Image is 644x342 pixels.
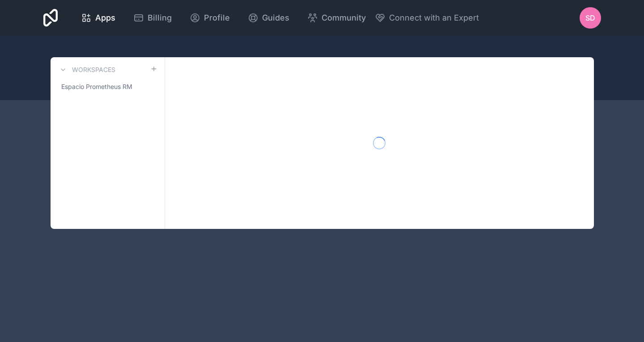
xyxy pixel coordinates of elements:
[389,12,479,24] span: Connect with an Expert
[182,8,237,28] a: Profile
[241,8,297,28] a: Guides
[322,12,366,24] span: Community
[74,8,123,28] a: Apps
[126,8,179,28] a: Billing
[262,12,289,24] span: Guides
[72,65,115,74] h3: Workspaces
[95,12,115,24] span: Apps
[58,79,157,95] a: Espacio Prometheus RM
[585,13,595,23] span: SD
[58,64,115,75] a: Workspaces
[61,82,132,91] span: Espacio Prometheus RM
[204,12,230,24] span: Profile
[300,8,373,28] a: Community
[148,12,172,24] span: Billing
[375,12,479,24] button: Connect with an Expert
